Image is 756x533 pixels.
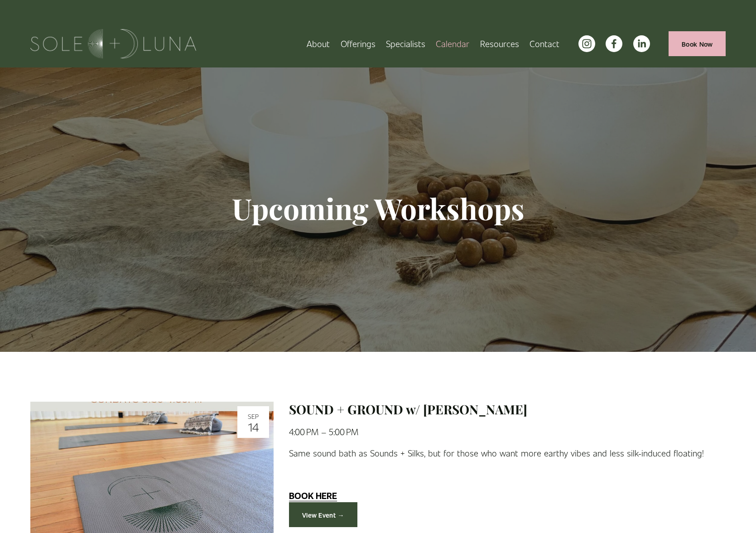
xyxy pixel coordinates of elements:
[140,191,616,226] h1: Upcoming Workshops
[30,29,197,58] img: Sole + Luna
[289,446,726,460] p: Same sound bath as Sounds + Silks, but for those who want more earthy vibes and less silk-induced...
[289,401,527,418] a: SOUND + GROUND w/ [PERSON_NAME]
[578,35,595,52] a: instagram-unauth
[289,490,337,501] strong: BOOK HERE
[329,426,358,437] time: 5:00 PM
[240,421,266,432] div: 14
[240,413,266,419] div: Sep
[530,36,559,52] a: Contact
[480,36,519,52] a: folder dropdown
[386,36,425,52] a: Specialists
[606,35,622,52] a: facebook-unauth
[633,35,650,52] a: LinkedIn
[436,36,469,52] a: Calendar
[341,36,376,52] a: folder dropdown
[480,37,519,51] span: Resources
[307,36,330,52] a: About
[341,37,376,51] span: Offerings
[289,502,357,527] a: View Event →
[289,426,318,437] time: 4:00 PM
[669,31,726,56] a: Book Now
[289,490,337,501] a: BOOK HERE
